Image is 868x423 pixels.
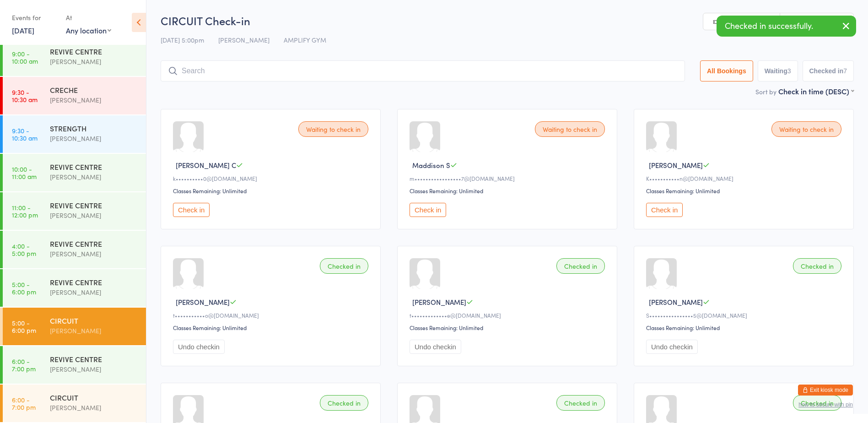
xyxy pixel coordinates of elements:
[778,86,854,96] div: Check in time (DESC)
[3,308,146,345] a: 5:00 -6:00 pmCIRCUIT[PERSON_NAME]
[50,392,138,402] div: CIRCUIT
[3,269,146,307] a: 5:00 -6:00 pmREVIVE CENTRE[PERSON_NAME]
[798,401,853,408] button: how to secure with pin
[3,231,146,268] a: 4:00 -5:00 pmREVIVE CENTRE[PERSON_NAME]
[12,358,36,372] time: 6:00 - 7:00 pm
[646,340,698,354] button: Undo checkin
[410,324,608,331] div: Classes Remaining: Unlimited
[556,395,605,411] div: Checked in
[649,160,703,170] span: [PERSON_NAME]
[50,95,138,105] div: [PERSON_NAME]
[412,297,466,307] span: [PERSON_NAME]
[320,395,368,411] div: Checked in
[50,239,138,249] div: REVIVE CENTRE
[12,88,38,103] time: 9:30 - 10:30 am
[12,281,36,295] time: 5:00 - 6:00 pm
[176,297,230,307] span: [PERSON_NAME]
[410,174,608,182] div: m•••••••••••••••••7@[DOMAIN_NAME]
[284,35,326,44] span: AMPLIFY GYM
[12,50,38,65] time: 9:00 - 10:00 am
[535,121,605,137] div: Waiting to check in
[843,67,847,75] div: 7
[173,311,371,319] div: t•••••••••••o@[DOMAIN_NAME]
[798,385,853,396] button: Exit kiosk mode
[12,204,38,218] time: 11:00 - 12:00 pm
[787,67,791,75] div: 3
[161,60,685,81] input: Search
[12,10,57,25] div: Events for
[717,16,856,37] div: Checked in successfully.
[50,364,138,374] div: [PERSON_NAME]
[50,172,138,182] div: [PERSON_NAME]
[758,60,798,81] button: Waiting3
[771,121,841,137] div: Waiting to check in
[320,258,368,274] div: Checked in
[3,192,146,230] a: 11:00 -12:00 pmREVIVE CENTRE[PERSON_NAME]
[556,258,605,274] div: Checked in
[173,174,371,182] div: k••••••••••0@[DOMAIN_NAME]
[50,402,138,413] div: [PERSON_NAME]
[12,319,36,334] time: 5:00 - 6:00 pm
[50,287,138,298] div: [PERSON_NAME]
[50,56,138,67] div: [PERSON_NAME]
[793,395,841,411] div: Checked in
[700,60,753,81] button: All Bookings
[161,13,854,28] h2: CIRCUIT Check-in
[50,315,138,325] div: CIRCUIT
[12,165,37,180] time: 10:00 - 11:00 am
[3,346,146,384] a: 6:00 -7:00 pmREVIVE CENTRE[PERSON_NAME]
[173,324,371,331] div: Classes Remaining: Unlimited
[410,311,608,319] div: t•••••••••••••e@[DOMAIN_NAME]
[646,203,683,217] button: Check in
[50,277,138,287] div: REVIVE CENTRE
[3,38,146,76] a: 9:00 -10:00 amREVIVE CENTRE[PERSON_NAME]
[3,77,146,114] a: 9:30 -10:30 amCRECHE[PERSON_NAME]
[176,160,236,170] span: [PERSON_NAME] C
[649,297,703,307] span: [PERSON_NAME]
[50,46,138,56] div: REVIVE CENTRE
[173,203,210,217] button: Check in
[646,324,844,331] div: Classes Remaining: Unlimited
[50,210,138,221] div: [PERSON_NAME]
[12,396,36,411] time: 6:00 - 7:00 pm
[12,242,36,257] time: 4:00 - 5:00 pm
[3,154,146,191] a: 10:00 -11:00 amREVIVE CENTRE[PERSON_NAME]
[50,133,138,144] div: [PERSON_NAME]
[410,187,608,195] div: Classes Remaining: Unlimited
[646,311,844,319] div: S••••••••••••••••5@[DOMAIN_NAME]
[50,249,138,259] div: [PERSON_NAME]
[646,174,844,182] div: K•••••••••••n@[DOMAIN_NAME]
[50,162,138,172] div: REVIVE CENTRE
[412,160,450,170] span: Maddison S
[410,203,446,217] button: Check in
[793,258,841,274] div: Checked in
[803,60,854,81] button: Checked in7
[66,10,111,25] div: At
[3,115,146,153] a: 9:30 -10:30 amSTRENGTH[PERSON_NAME]
[173,187,371,195] div: Classes Remaining: Unlimited
[298,121,368,137] div: Waiting to check in
[218,35,270,44] span: [PERSON_NAME]
[50,200,138,210] div: REVIVE CENTRE
[410,340,461,354] button: Undo checkin
[12,127,38,141] time: 9:30 - 10:30 am
[50,325,138,336] div: [PERSON_NAME]
[646,187,844,195] div: Classes Remaining: Unlimited
[755,87,776,96] label: Sort by
[50,85,138,95] div: CRECHE
[50,123,138,133] div: STRENGTH
[66,25,111,35] div: Any location
[3,385,146,422] a: 6:00 -7:00 pmCIRCUIT[PERSON_NAME]
[161,35,204,44] span: [DATE] 5:00pm
[50,354,138,364] div: REVIVE CENTRE
[12,25,34,35] a: [DATE]
[173,340,225,354] button: Undo checkin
